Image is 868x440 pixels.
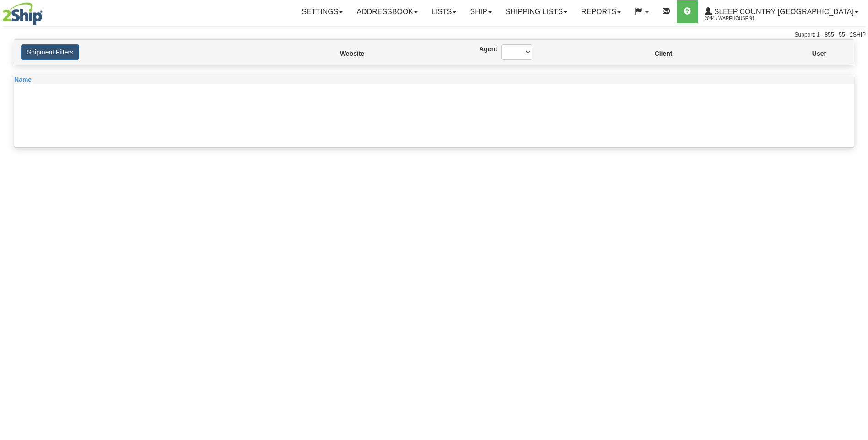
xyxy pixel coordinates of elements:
[705,14,773,23] span: 2044 / Warehouse 91
[463,0,498,23] a: Ship
[574,0,628,23] a: Reports
[350,0,425,23] a: Addressbook
[479,44,488,54] label: Agent
[14,76,32,83] span: Name
[21,44,79,60] button: Shipment Filters
[2,2,43,25] img: logo2044.jpg
[712,8,854,16] span: Sleep Country [GEOGRAPHIC_DATA]
[698,0,865,23] a: Sleep Country [GEOGRAPHIC_DATA] 2044 / Warehouse 91
[2,31,866,39] div: Support: 1 - 855 - 55 - 2SHIP
[655,49,656,58] label: Client
[425,0,463,23] a: Lists
[340,49,344,58] label: Website
[295,0,350,23] a: Settings
[499,0,574,23] a: Shipping lists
